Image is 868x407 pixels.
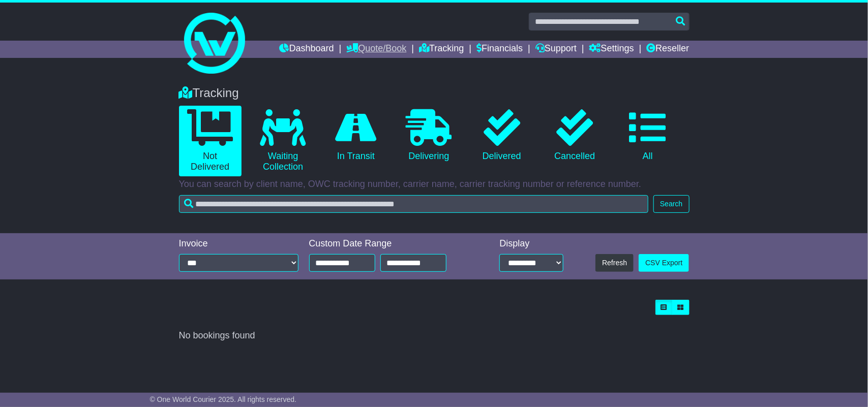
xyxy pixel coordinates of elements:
a: All [616,106,679,166]
div: No bookings found [179,330,690,341]
a: Not Delivered [179,106,242,176]
a: In Transit [324,106,387,166]
div: Tracking [174,86,695,101]
a: Settings [589,41,634,58]
a: Support [535,41,577,58]
a: Reseller [646,41,689,58]
div: Display [499,238,563,249]
a: Delivering [398,106,460,166]
div: Custom Date Range [309,238,472,249]
a: CSV Export [639,254,689,272]
a: Delivered [470,106,533,166]
a: Dashboard [280,41,334,58]
button: Search [653,195,689,213]
a: Financials [476,41,523,58]
div: Invoice [179,238,299,249]
a: Waiting Collection [252,106,314,176]
a: Quote/Book [346,41,406,58]
p: You can search by client name, OWC tracking number, carrier name, carrier tracking number or refe... [179,179,690,190]
a: Tracking [419,41,464,58]
button: Refresh [595,254,634,272]
span: © One World Courier 2025. All rights reserved. [150,395,297,403]
a: Cancelled [544,106,606,166]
